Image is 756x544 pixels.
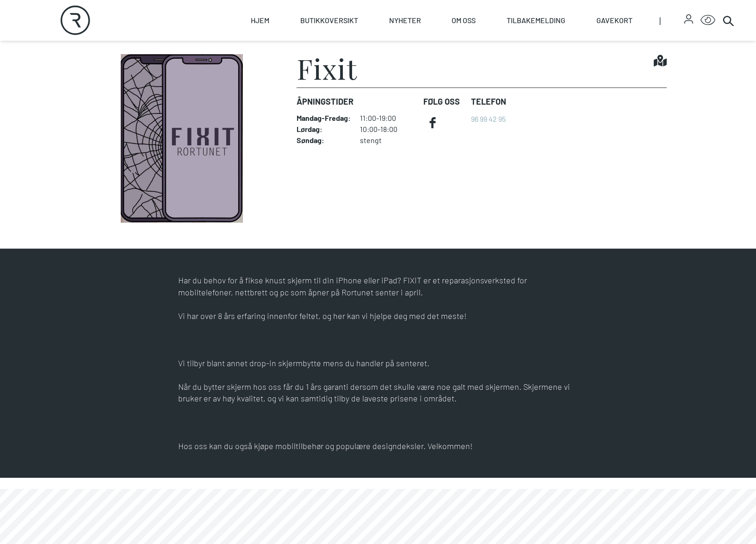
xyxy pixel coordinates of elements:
[360,113,416,123] dd: 11:00-19:00
[423,95,464,108] dt: FØLG OSS
[297,54,358,82] h1: Fixit
[360,136,416,145] dd: stengt
[723,192,756,199] details: Attribution
[297,136,351,145] dt: Søndag :
[700,13,715,28] button: Open Accessibility Menu
[297,95,416,108] dt: Åpningstider
[471,114,506,123] a: 96 99 42 95
[178,275,578,452] div: Har du behov for å fikse knust skjerm til din iPhone eller iPad? FIXIT er et reparasjonsverksted ...
[471,95,506,108] dt: Telefon
[360,125,416,134] dd: 10:00-18:00
[297,125,351,134] dt: Lørdag :
[297,113,351,123] dt: Mandag - Fredag :
[423,113,442,132] a: facebook
[725,193,748,198] div: © Mappedin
